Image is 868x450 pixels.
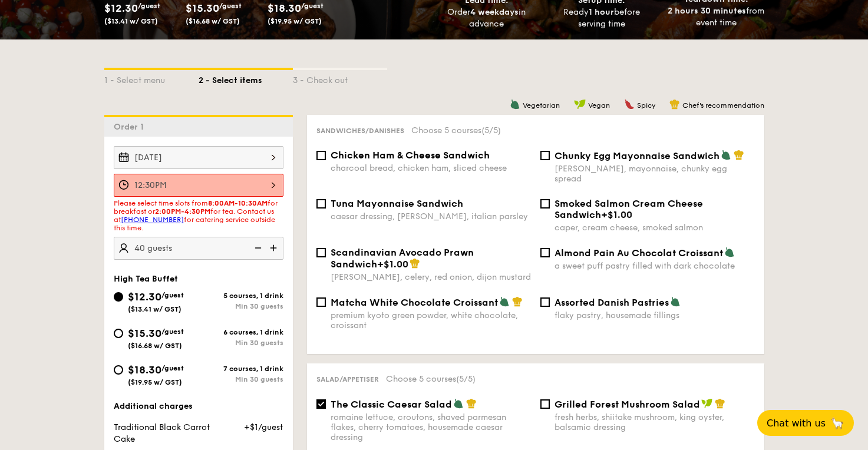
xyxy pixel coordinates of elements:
[682,101,764,110] span: Chef's recommendation
[248,237,266,259] img: icon-reduce.1d2dbef1.svg
[830,416,844,430] span: 🦙
[331,399,452,410] span: The Classic Caesar Salad
[481,125,501,135] span: (5/5)
[128,342,182,350] span: ($16.68 w/ GST)
[757,410,854,436] button: Chat with us🦙
[377,259,408,270] span: +$1.00
[331,272,531,282] div: [PERSON_NAME], celery, red onion, dijon mustard
[721,150,731,160] img: icon-vegetarian.fe4039eb.svg
[331,247,474,270] span: Scandinavian Avocado Prawn Sandwich
[540,297,550,307] input: Assorted Danish Pastriesflaky pastry, housemade fillings
[268,17,322,25] span: ($19.95 w/ GST)
[512,296,523,307] img: icon-chef-hat.a58ddaea.svg
[268,2,301,15] span: $18.30
[114,422,210,444] span: Traditional Black Carrot Cake
[316,151,326,160] input: Chicken Ham & Cheese Sandwichcharcoal bread, chicken ham, sliced cheese
[331,163,531,173] div: charcoal bread, chicken ham, sliced cheese
[540,399,550,409] input: Grilled Forest Mushroom Saladfresh herbs, shiitake mushroom, king oyster, balsamic dressing
[161,291,184,299] span: /guest
[574,99,586,110] img: icon-vegan.f8ff3823.svg
[186,17,240,25] span: ($16.68 w/ GST)
[104,70,199,87] div: 1 - Select menu
[434,6,540,30] div: Order in advance
[331,198,463,209] span: Tuna Mayonnaise Sandwich
[155,207,210,216] strong: 2:00PM-4:30PM
[668,6,746,16] strong: 2 hours 30 minutes
[555,164,755,184] div: [PERSON_NAME], mayonnaise, chunky egg spread
[555,412,755,432] div: fresh herbs, shiitake mushroom, king oyster, balsamic dressing
[128,363,161,376] span: $18.30
[701,398,713,409] img: icon-vegan.f8ff3823.svg
[199,302,283,310] div: Min 30 guests
[186,2,219,15] span: $15.30
[453,398,464,409] img: icon-vegetarian.fe4039eb.svg
[555,261,755,271] div: a sweet puff pastry filled with dark chocolate
[121,216,184,224] a: [PHONE_NUMBER]
[316,199,326,209] input: Tuna Mayonnaise Sandwichcaesar dressing, [PERSON_NAME], italian parsley
[138,2,160,10] span: /guest
[331,211,531,221] div: caesar dressing, [PERSON_NAME], italian parsley
[128,378,182,386] span: ($19.95 w/ GST)
[219,2,242,10] span: /guest
[767,418,826,429] span: Chat with us
[499,296,510,307] img: icon-vegetarian.fe4039eb.svg
[301,2,324,10] span: /guest
[114,292,123,302] input: $12.30/guest($13.41 w/ GST)5 courses, 1 drinkMin 30 guests
[410,258,420,269] img: icon-chef-hat.a58ddaea.svg
[104,2,138,15] span: $12.30
[208,199,268,207] strong: 8:00AM-10:30AM
[411,125,501,135] span: Choose 5 courses
[549,6,654,30] div: Ready before serving time
[114,365,123,375] input: $18.30/guest($19.95 w/ GST)7 courses, 1 drinkMin 30 guests
[128,290,161,303] span: $12.30
[601,209,632,220] span: +$1.00
[555,247,723,259] span: Almond Pain Au Chocolat Croissant
[114,199,278,232] span: Please select time slots from for breakfast or for tea. Contact us at for catering service outsid...
[199,70,293,87] div: 2 - Select items
[470,7,519,17] strong: 4 weekdays
[161,364,184,372] span: /guest
[161,327,184,336] span: /guest
[114,146,283,169] input: Event date
[523,101,560,110] span: Vegetarian
[589,7,614,17] strong: 1 hour
[540,248,550,257] input: Almond Pain Au Chocolat Croissanta sweet puff pastry filled with dark chocolate
[540,199,550,209] input: Smoked Salmon Cream Cheese Sandwich+$1.00caper, cream cheese, smoked salmon
[293,70,387,87] div: 3 - Check out
[331,412,531,442] div: romaine lettuce, croutons, shaved parmesan flakes, cherry tomatoes, housemade caesar dressing
[331,297,498,308] span: Matcha White Chocolate Croissant
[199,375,283,383] div: Min 30 guests
[715,398,725,409] img: icon-chef-hat.a58ddaea.svg
[114,329,123,338] input: $15.30/guest($16.68 w/ GST)6 courses, 1 drinkMin 30 guests
[664,5,769,29] div: from event time
[316,127,404,135] span: Sandwiches/Danishes
[316,399,326,409] input: The Classic Caesar Saladromaine lettuce, croutons, shaved parmesan flakes, cherry tomatoes, house...
[637,101,655,110] span: Spicy
[114,122,148,132] span: Order 1
[555,223,755,233] div: caper, cream cheese, smoked salmon
[540,151,550,160] input: Chunky Egg Mayonnaise Sandwich[PERSON_NAME], mayonnaise, chunky egg spread
[386,374,476,384] span: Choose 5 courses
[724,247,735,257] img: icon-vegetarian.fe4039eb.svg
[104,17,158,25] span: ($13.41 w/ GST)
[128,327,161,340] span: $15.30
[244,422,283,432] span: +$1/guest
[555,297,669,308] span: Assorted Danish Pastries
[555,399,700,410] span: Grilled Forest Mushroom Salad
[331,150,490,161] span: Chicken Ham & Cheese Sandwich
[266,237,283,259] img: icon-add.58712e84.svg
[199,328,283,336] div: 6 courses, 1 drink
[456,374,476,384] span: (5/5)
[114,174,283,197] input: Event time
[670,296,681,307] img: icon-vegetarian.fe4039eb.svg
[114,237,283,260] input: Number of guests
[555,150,720,161] span: Chunky Egg Mayonnaise Sandwich
[734,150,744,160] img: icon-chef-hat.a58ddaea.svg
[555,198,703,220] span: Smoked Salmon Cream Cheese Sandwich
[114,274,178,284] span: High Tea Buffet
[555,310,755,320] div: flaky pastry, housemade fillings
[199,292,283,300] div: 5 courses, 1 drink
[316,248,326,257] input: Scandinavian Avocado Prawn Sandwich+$1.00[PERSON_NAME], celery, red onion, dijon mustard
[128,305,181,313] span: ($13.41 w/ GST)
[114,401,283,412] div: Additional charges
